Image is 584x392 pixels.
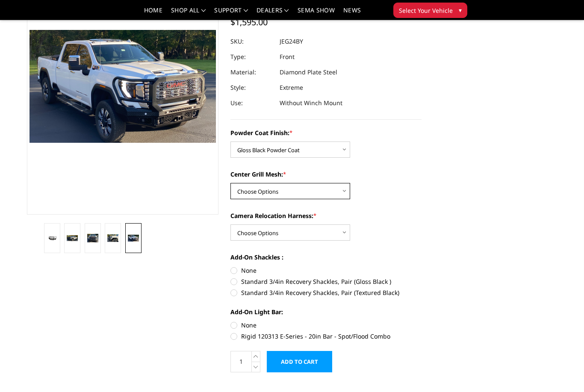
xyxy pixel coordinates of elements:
dd: Front [280,49,295,65]
a: News [343,7,361,20]
img: 2024-2025 GMC 2500-3500 - FT Series - Extreme Front Bumper [47,236,58,241]
dt: Style: [230,80,273,95]
span: $1,595.00 [230,16,268,28]
a: Home [144,7,162,20]
a: shop all [171,7,206,20]
label: Center Grill Mesh: [230,170,422,179]
label: Powder Coat Finish: [230,128,422,137]
dd: JEG24BY [280,34,303,49]
img: 2024-2025 GMC 2500-3500 - FT Series - Extreme Front Bumper [87,234,98,242]
img: 2024-2025 GMC 2500-3500 - FT Series - Extreme Front Bumper [107,234,118,242]
a: Dealers [257,7,289,20]
dt: Use: [230,95,273,111]
dt: Type: [230,49,273,65]
label: Add-On Shackles : [230,253,422,262]
label: None [230,266,422,275]
input: Add to Cart [267,351,332,372]
dd: Extreme [280,80,303,95]
label: Camera Relocation Harness: [230,211,422,220]
a: Support [214,7,248,20]
img: 2024-2025 GMC 2500-3500 - FT Series - Extreme Front Bumper [128,235,139,242]
dd: Diamond Plate Steel [280,65,337,80]
dt: Material: [230,65,273,80]
label: Add-On Light Bar: [230,307,422,316]
dt: SKU: [230,34,273,49]
button: Select Your Vehicle [393,3,467,18]
label: Standard 3/4in Recovery Shackles, Pair (Textured Black) [230,288,422,297]
a: SEMA Show [298,7,335,20]
label: Rigid 120313 E-Series - 20in Bar - Spot/Flood Combo [230,332,422,341]
label: Standard 3/4in Recovery Shackles, Pair (Gloss Black ) [230,277,422,286]
span: ▾ [459,6,462,15]
span: Select Your Vehicle [399,6,453,15]
img: 2024-2025 GMC 2500-3500 - FT Series - Extreme Front Bumper [67,235,78,242]
dd: Without Winch Mount [280,95,342,111]
label: None [230,321,422,330]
